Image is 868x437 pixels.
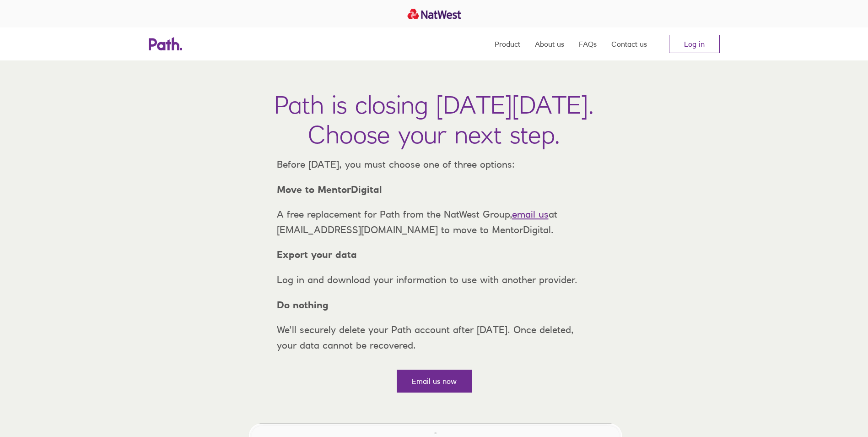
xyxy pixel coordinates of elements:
h1: Path is closing [DATE][DATE]. Choose your next step. [274,90,594,149]
a: Contact us [611,27,647,60]
strong: Export your data [277,249,357,260]
a: email us [512,208,549,220]
p: A free replacement for Path from the NatWest Group, at [EMAIL_ADDRESS][DOMAIN_NAME] to move to Me... [270,207,599,237]
p: We’ll securely delete your Path account after [DATE]. Once deleted, your data cannot be recovered. [270,322,599,353]
a: Product [495,27,520,60]
a: FAQs [579,27,597,60]
strong: Move to MentorDigital [277,184,382,195]
p: Before [DATE], you must choose one of three options: [270,157,599,172]
p: Log in and download your information to use with another provider. [270,272,599,288]
a: About us [535,27,564,60]
a: Email us now [397,370,472,393]
a: Log in [669,35,720,53]
strong: Do nothing [277,299,329,311]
